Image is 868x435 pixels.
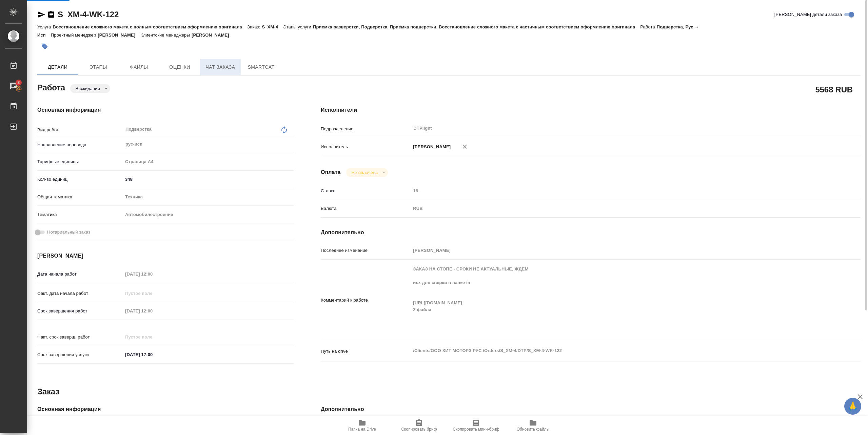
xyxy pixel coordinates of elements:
[411,186,815,196] input: Пустое поле
[334,416,391,435] button: Папка на Drive
[321,297,411,304] p: Комментарий к работе
[123,332,182,342] input: Пустое поле
[321,229,861,237] h4: Дополнительно
[37,176,123,183] p: Кол-во единиц
[774,11,842,18] span: [PERSON_NAME] детали заказа
[283,24,313,29] p: Этапы услуги
[321,348,411,355] p: Путь на drive
[53,24,247,29] p: Восстановление сложного макета с полным соответствием оформлению оригинала
[321,247,411,254] p: Последнее изменение
[123,156,294,168] div: Страница А4
[37,81,65,93] h2: Работа
[847,399,859,413] span: 🙏
[262,24,283,29] p: S_XM-4
[37,386,59,397] h2: Заказ
[37,252,294,260] h4: [PERSON_NAME]
[58,10,119,19] a: S_XM-4-WK-122
[192,32,234,38] p: [PERSON_NAME]
[123,288,182,298] input: Пустое поле
[47,229,90,236] span: Нотариальный заказ
[247,24,262,29] p: Заказ:
[37,271,123,278] p: Дата начала работ
[123,350,182,360] input: ✎ Введи что-нибудь
[13,79,24,86] span: 3
[321,126,411,132] p: Подразделение
[321,106,861,114] h4: Исполнители
[401,427,437,432] span: Скопировать бриф
[37,127,123,133] p: Вид работ
[163,63,196,71] span: Оценки
[37,10,45,19] button: Скопировать ссылку для ЯМессенджера
[37,290,123,297] p: Факт. дата начала работ
[457,139,472,154] button: Удалить исполнителя
[321,168,341,176] h4: Оплата
[37,24,53,29] p: Услуга
[348,427,376,432] span: Папка на Drive
[37,334,123,341] p: Факт. срок заверш. работ
[321,405,861,413] h4: Дополнительно
[313,24,640,29] p: Приемка разверстки, Подверстка, Приемка подверстки, Восстановление сложного макета с частичным со...
[37,106,294,114] h4: Основная информация
[123,174,294,184] input: ✎ Введи что-нибудь
[37,308,123,314] p: Срок завершения работ
[37,211,123,218] p: Тематика
[37,405,294,413] h4: Основная информация
[47,10,55,19] button: Скопировать ссылку
[346,168,388,177] div: В ожидании
[204,63,237,71] span: Чат заказа
[51,32,98,38] p: Проектный менеджер
[37,142,123,148] p: Направление перевода
[37,194,123,200] p: Общая тематика
[448,416,505,435] button: Скопировать мини-бриф
[123,209,294,220] div: Автомобилестроение
[391,416,448,435] button: Скопировать бриф
[505,416,561,435] button: Обновить файлы
[74,86,102,91] button: В ожидании
[640,24,657,29] p: Работа
[321,144,411,150] p: Исполнитель
[70,84,110,93] div: В ожидании
[123,63,155,71] span: Файлы
[411,203,815,214] div: RUB
[123,269,182,279] input: Пустое поле
[453,427,499,432] span: Скопировать мини-бриф
[245,63,277,71] span: SmartCat
[98,32,140,38] p: [PERSON_NAME]
[321,188,411,194] p: Ставка
[411,144,451,150] p: [PERSON_NAME]
[82,63,115,71] span: Этапы
[2,78,25,94] a: 3
[37,39,52,54] button: Добавить тэг
[844,398,861,415] button: 🙏
[123,191,294,203] div: Техника
[123,306,182,316] input: Пустое поле
[815,84,853,95] h2: 5568 RUB
[37,158,123,165] p: Тарифные единицы
[411,345,815,356] textarea: /Clients/ООО ХИТ МОТОРЗ РУС /Orders/S_XM-4/DTP/S_XM-4-WK-122
[41,63,74,71] span: Детали
[411,245,815,255] input: Пустое поле
[350,170,380,175] button: Не оплачена
[321,205,411,212] p: Валюта
[411,263,815,336] textarea: ЗАКАЗ НА СТОПЕ - СРОКИ НЕ АКТУАЛЬНЫЕ, ЖДЕМ исх для сверки в папке in [URL][DOMAIN_NAME] 2 файла
[37,351,123,358] p: Срок завершения услуги
[517,427,550,432] span: Обновить файлы
[140,32,192,38] p: Клиентские менеджеры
